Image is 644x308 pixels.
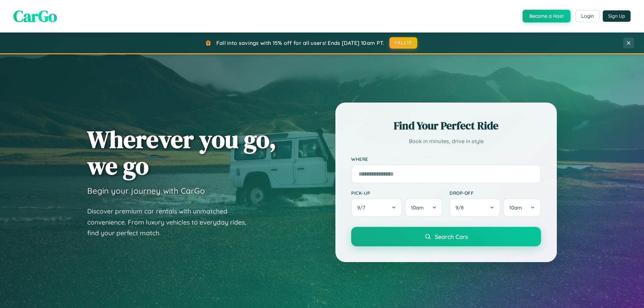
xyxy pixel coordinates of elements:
[87,206,255,239] p: Discover premium car rentals with unmatched convenience. From luxury vehicles to everyday rides, ...
[411,204,424,211] span: 10am
[351,190,443,196] label: Pick-up
[87,186,205,196] h3: Begin your journey with CarGo
[576,10,599,22] button: Login
[435,233,468,240] span: Search Cars
[523,10,571,22] button: Become a Host
[13,5,57,27] span: CarGo
[603,10,631,22] button: Sign Up
[351,227,541,246] button: Search Cars
[351,156,541,162] label: Where
[389,37,418,49] button: FALL15
[455,204,467,211] span: 9 / 8
[449,190,541,196] label: Drop-off
[351,198,402,217] button: 9/7
[87,126,276,179] h1: Wherever you go, we go
[351,118,541,133] h2: Find Your Perfect Ride
[351,136,541,146] p: Book in minutes, drive in style
[216,40,384,46] span: Fall into savings with 15% off for all users! Ends [DATE] 10am PT.
[509,204,522,211] span: 10am
[357,204,369,211] span: 9 / 7
[503,198,541,217] button: 10am
[449,198,500,217] button: 9/8
[405,198,443,217] button: 10am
